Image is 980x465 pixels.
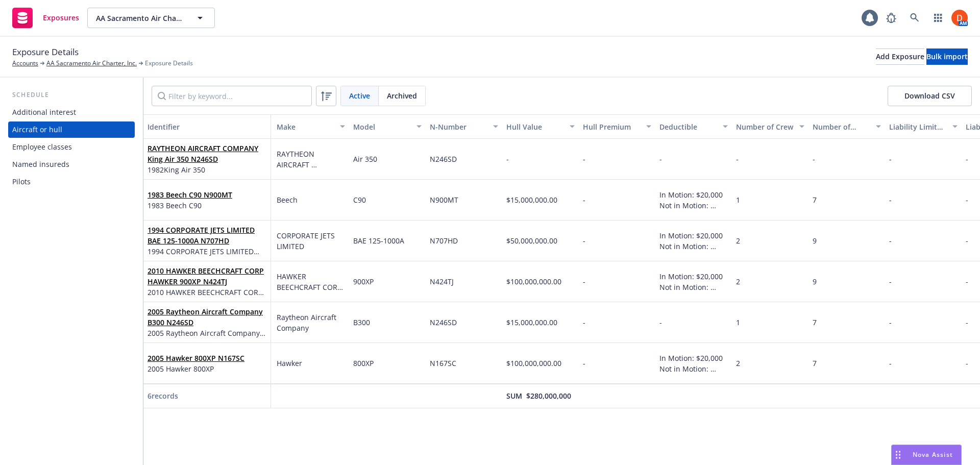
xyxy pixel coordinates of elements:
button: Download CSV [888,86,972,106]
span: $100,000,000.00 [506,358,561,368]
div: Schedule [8,90,135,100]
span: - [889,277,892,286]
div: Deductible [659,121,717,132]
span: - [966,317,968,327]
span: AA Sacramento Air Charter, Inc. [96,13,184,23]
span: 2005 Raytheon Aircraft Company B300 [148,328,266,338]
span: Exposure Details [12,45,79,59]
span: 1994 CORPORATE JETS LIMITED BAE 125-1000A N707HD [148,225,266,246]
span: N424TJ [430,277,454,286]
button: N-Number [426,114,502,139]
span: 1982King Air 350 [148,164,266,175]
div: Number of Crew [736,121,793,132]
button: Liability Limit (Occurence) [885,114,962,139]
span: 2010 HAWKER BEECHCRAFT CORP HAWKER 900XP [148,287,266,298]
span: - [583,317,585,327]
span: - [966,236,968,246]
span: - [966,195,968,205]
span: - [966,358,968,368]
span: N246SD [430,317,457,327]
span: Archived [387,90,417,101]
div: Model [353,121,410,132]
span: 2005 Hawker 800XP [148,363,244,374]
span: 2 [736,358,740,368]
button: Hull Premium [579,114,655,139]
a: Exposures [8,4,83,32]
span: C90 [353,195,366,205]
span: N246SD [430,154,457,164]
span: - [889,195,892,205]
span: 2010 HAWKER BEECHCRAFT CORP HAWKER 900XP N424TJ [148,265,266,287]
button: Bulk import [926,48,968,65]
span: 1983 Beech C90 N900MT [148,189,232,200]
span: $15,000,000.00 [506,317,557,327]
button: Number of Crew [732,114,808,139]
span: N900MT [430,195,458,205]
a: Switch app [928,8,948,28]
span: - [889,358,892,368]
div: Liability Limit (Occurence) [889,121,946,132]
span: 6 records [148,391,178,401]
img: photo [951,10,968,26]
div: N-Number [430,121,487,132]
span: RAYTHEON AIRCRAFT COMPANY King [277,149,329,180]
span: Sum [506,390,522,401]
div: Additional interest [12,104,76,120]
div: Make [277,121,334,132]
div: Drag to move [892,445,904,464]
span: - [659,154,662,164]
button: Make [273,114,349,139]
span: N167SC [430,358,456,368]
a: Pilots [8,174,135,190]
input: Filter by keyword... [152,86,312,106]
span: 7 [813,317,817,327]
span: - [583,236,585,246]
div: Number of Passenger [813,121,870,132]
span: HAWKER BEECHCRAFT CORP HAWKER [277,272,344,303]
span: CORPORATE JETS LIMITED [277,231,337,251]
a: Accounts [12,59,38,68]
span: RAYTHEON AIRCRAFT COMPANY King Air 350 N246SD [148,143,266,164]
button: Number of Passenger [808,114,885,139]
span: 1994 CORPORATE JETS LIMITED BAE 125-1000A [148,246,266,257]
span: B300 [353,317,370,327]
a: 2010 HAWKER BEECHCRAFT CORP HAWKER 900XP N424TJ [148,266,264,286]
span: 9 [813,236,817,246]
span: BAE 125-1000A [353,236,404,246]
a: 2005 Hawker 800XP N167SC [148,353,244,363]
span: - [813,154,815,164]
span: $100,000,000.00 [506,277,561,286]
span: - [583,277,585,286]
span: 1 [736,195,740,205]
div: Identifier [148,121,266,132]
a: 1983 Beech C90 N900MT [148,190,232,200]
span: Raytheon Aircraft Company [277,312,338,333]
span: Active [349,90,370,101]
span: In Motion: $20,000 Not in Motion: $20,000 [659,353,723,384]
span: Exposure Details [145,59,193,68]
a: Aircraft or hull [8,121,135,138]
span: 2005 Hawker 800XP N167SC [148,353,244,363]
span: - [889,317,892,327]
span: - [583,195,585,205]
span: N707HD [430,236,458,246]
button: Model [349,114,426,139]
span: Nova Assist [913,450,953,459]
a: RAYTHEON AIRCRAFT COMPANY King Air 350 N246SD [148,143,258,164]
a: Additional interest [8,104,135,120]
span: 1983 Beech C90 [148,200,232,211]
div: Bulk import [926,49,968,64]
span: 1 [736,317,740,327]
span: - [583,358,585,368]
span: $15,000,000.00 [506,195,557,205]
span: - [736,154,739,164]
span: 9 [813,277,817,286]
span: In Motion: $20,000 Not in Motion: $20,000 [659,231,723,262]
button: Deductible [655,114,732,139]
span: 2 [736,277,740,286]
span: In Motion: $20,000 Not in Motion: $20,000 [659,190,723,221]
span: - [966,277,968,286]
